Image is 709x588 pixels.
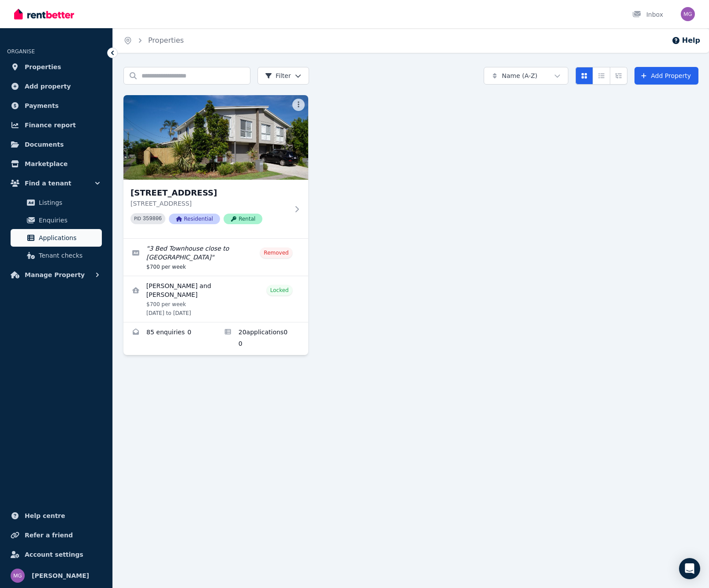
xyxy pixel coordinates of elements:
button: Help [672,35,700,46]
button: More options [292,99,305,111]
span: Account settings [25,549,83,560]
span: [PERSON_NAME] [32,570,89,581]
span: Marketplace [25,159,67,169]
span: Listings [39,197,98,208]
div: Inbox [632,10,663,19]
button: Manage Property [7,266,105,284]
a: Enquiries [11,211,102,229]
button: Expanded list view [610,67,627,85]
a: 1/42 West Ave, Wynnum[STREET_ADDRESS][STREET_ADDRESS]PID 359806ResidentialRental [123,95,308,238]
h3: [STREET_ADDRESS] [131,187,289,199]
a: Refer a friend [7,526,105,544]
a: Add property [7,78,105,95]
img: 1/42 West Ave, Wynnum [123,95,308,180]
span: Help centre [25,510,65,521]
div: View options [575,67,627,85]
button: Name (A-Z) [484,67,568,85]
a: Tenant checks [11,247,102,264]
a: Edit listing: 3 Bed Townhouse close to Wynnum Central [123,239,308,276]
span: Residential [169,214,220,224]
a: Marketplace [7,155,105,173]
a: Help centre [7,507,105,525]
span: Filter [265,71,291,80]
a: Payments [7,97,105,115]
a: Account settings [7,546,105,563]
button: Find a tenant [7,174,105,192]
button: Filter [257,67,309,85]
span: Tenant checks [39,250,98,261]
a: Properties [148,36,184,44]
span: Enquiries [39,215,98,226]
a: Documents [7,136,105,153]
a: Applications [11,229,102,247]
span: Refer a friend [25,530,73,540]
a: Listings [11,194,102,211]
span: Properties [25,62,61,72]
p: [STREET_ADDRESS] [131,199,289,208]
img: Mark Grolimund [11,569,25,583]
span: Documents [25,139,64,150]
nav: Breadcrumb [113,28,194,53]
span: Rental [224,214,262,224]
span: Finance report [25,120,76,130]
a: Add Property [634,67,698,85]
span: Manage Property [25,270,85,280]
a: Finance report [7,116,105,134]
code: 359806 [143,216,162,222]
span: Payments [25,100,59,111]
a: Enquiries for 1/42 West Ave, Wynnum [123,322,216,355]
span: Find a tenant [25,178,71,189]
span: ORGANISE [7,48,35,55]
a: Properties [7,58,105,76]
span: Add property [25,81,71,92]
span: Applications [39,233,98,243]
div: Open Intercom Messenger [679,558,700,579]
span: Name (A-Z) [502,71,537,80]
img: RentBetter [14,7,74,21]
small: PID [134,216,141,221]
a: View details for Carlene and Patrick Maher [123,276,308,322]
a: Applications for 1/42 West Ave, Wynnum [216,322,308,355]
button: Card view [575,67,593,85]
img: Mark Grolimund [681,7,695,21]
button: Compact list view [593,67,610,85]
